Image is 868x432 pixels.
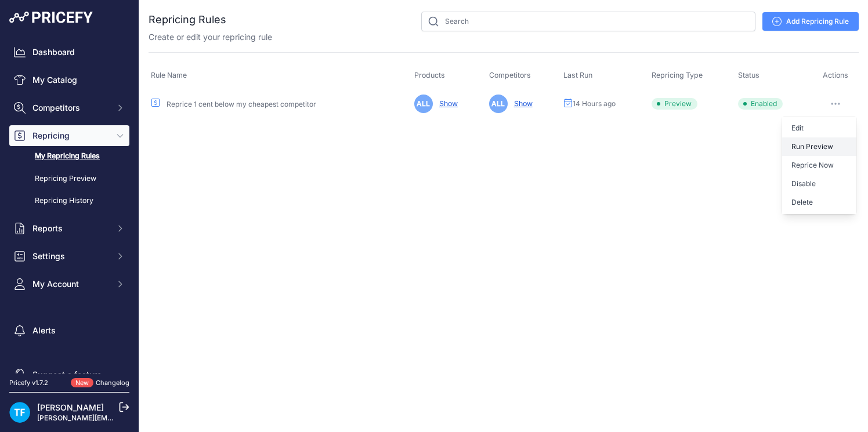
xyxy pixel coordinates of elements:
a: Reprice 1 cent below my cheapest competitor [167,100,316,108]
a: Show [435,99,458,108]
button: Reports [9,218,129,239]
span: Repricing Type [652,71,703,79]
span: Competitors [32,102,108,114]
button: Run Preview [782,137,856,156]
a: [PERSON_NAME] [37,402,104,412]
input: Search [421,12,755,31]
button: Competitors [9,97,129,118]
div: Pricefy v1.7.2 [9,378,48,388]
a: Edit [782,119,856,137]
a: My Repricing Rules [9,146,129,166]
span: Repricing [32,130,108,141]
span: Actions [823,71,848,79]
button: Disable [782,175,856,193]
span: My Account [32,278,108,290]
button: My Account [9,274,129,295]
a: Alerts [9,320,129,341]
span: ALL [414,95,433,113]
span: Products [414,71,445,79]
a: Add Repricing Rule [762,12,859,31]
span: Preview [652,98,697,110]
span: Reports [32,223,108,234]
span: Competitors [489,71,531,79]
button: Repricing [9,125,129,146]
span: Last Run [563,71,592,79]
a: Suggest a feature [9,364,129,385]
span: Status [738,71,759,79]
button: Delete [782,193,856,212]
h2: Repricing Rules [149,12,226,28]
a: My Catalog [9,70,129,90]
button: Settings [9,246,129,267]
span: Rule Name [151,71,187,79]
span: ALL [489,95,508,113]
p: Create or edit your repricing rule [149,31,272,43]
a: Dashboard [9,42,129,63]
a: Repricing Preview [9,169,129,189]
span: New [71,378,93,388]
a: [PERSON_NAME][EMAIL_ADDRESS][PERSON_NAME][DOMAIN_NAME] [37,413,273,422]
img: Pricefy Logo [9,12,93,23]
a: Repricing History [9,191,129,211]
span: Settings [32,251,108,262]
span: 14 Hours ago [573,99,616,108]
a: Show [509,99,533,108]
button: Reprice Now [782,156,856,175]
a: Changelog [96,379,129,387]
nav: Sidebar [9,42,129,385]
span: Enabled [738,98,783,110]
